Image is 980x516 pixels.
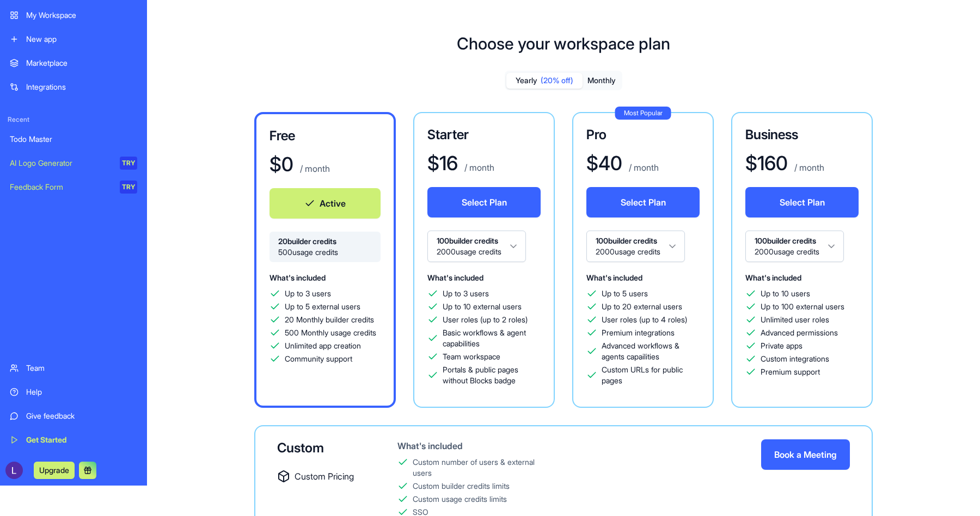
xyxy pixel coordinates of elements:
[3,115,144,124] span: Recent
[615,107,671,120] div: Most Popular
[413,481,510,492] div: Custom builder credits limits
[761,439,850,470] button: Book a Meeting
[285,327,376,338] span: 500 Monthly usage credits
[586,273,642,282] span: What's included
[277,439,363,457] div: Custom
[285,353,352,364] span: Community support
[26,58,137,69] div: Marketplace
[26,10,137,21] div: My Workspace
[541,75,573,86] span: (20% off)
[26,411,137,421] div: Give feedback
[761,314,829,325] span: Unlimited user roles
[269,273,326,282] span: What's included
[34,464,75,475] a: Upgrade
[26,434,137,445] div: Get Started
[3,405,144,427] a: Give feedback
[602,314,687,325] span: User roles (up to 4 roles)
[3,176,144,198] a: Feedback FormTRY
[745,187,859,217] button: Select Plan
[3,4,144,26] a: My Workspace
[10,134,137,145] div: Todo Master
[26,363,137,374] div: Team
[761,301,844,312] span: Up to 100 external users
[26,34,137,45] div: New app
[3,357,144,379] a: Team
[269,188,381,219] button: Active
[602,301,682,312] span: Up to 20 external users
[602,327,675,338] span: Premium integrations
[457,34,670,53] h1: Choose your workspace plan
[792,161,824,174] p: / month
[10,182,112,192] div: Feedback Form
[761,340,803,351] span: Private apps
[10,158,112,169] div: AI Logo Generator
[3,28,144,50] a: New app
[443,351,500,362] span: Team workspace
[602,340,700,362] span: Advanced workflows & agents capailities
[443,314,528,325] span: User roles (up to 2 roles)
[278,236,372,247] span: 20 builder credits
[602,364,700,386] span: Custom URLs for public pages
[3,429,144,451] a: Get Started
[3,76,144,98] a: Integrations
[34,462,75,479] button: Upgrade
[427,152,458,174] h1: $ 16
[761,327,838,338] span: Advanced permissions
[761,366,820,377] span: Premium support
[5,462,23,479] img: ACg8ocIkPHe-c6Z4167EL9fDX8-ZQE8g2Ak-hjCPzNOIFxXLDkKRyg=s96-c
[427,187,541,217] button: Select Plan
[298,162,330,175] p: / month
[443,364,541,386] span: Portals & public pages without Blocks badge
[427,126,541,144] h3: Starter
[761,353,829,364] span: Custom integrations
[443,288,489,299] span: Up to 3 users
[278,247,372,258] span: 500 usage credits
[745,273,801,282] span: What's included
[285,288,331,299] span: Up to 3 users
[269,153,293,175] h1: $ 0
[3,128,144,150] a: Todo Master
[269,127,381,145] h3: Free
[120,181,137,194] div: TRY
[506,73,583,89] button: Yearly
[745,126,859,144] h3: Business
[462,161,494,174] p: / month
[285,301,360,312] span: Up to 5 external users
[586,187,700,217] button: Select Plan
[443,327,541,349] span: Basic workflows & agent capabilities
[586,126,700,144] h3: Pro
[295,470,354,483] span: Custom Pricing
[761,288,810,299] span: Up to 10 users
[413,494,507,505] div: Custom usage credits limits
[413,457,549,478] div: Custom number of users & external users
[3,152,144,174] a: AI Logo GeneratorTRY
[285,340,361,351] span: Unlimited app creation
[627,161,659,174] p: / month
[745,152,788,174] h1: $ 160
[26,82,137,92] div: Integrations
[583,73,621,89] button: Monthly
[3,52,144,74] a: Marketplace
[285,314,374,325] span: 20 Monthly builder credits
[26,387,137,397] div: Help
[120,157,137,170] div: TRY
[443,301,522,312] span: Up to 10 external users
[3,381,144,403] a: Help
[397,439,549,452] div: What's included
[602,288,648,299] span: Up to 5 users
[586,152,622,174] h1: $ 40
[427,273,483,282] span: What's included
